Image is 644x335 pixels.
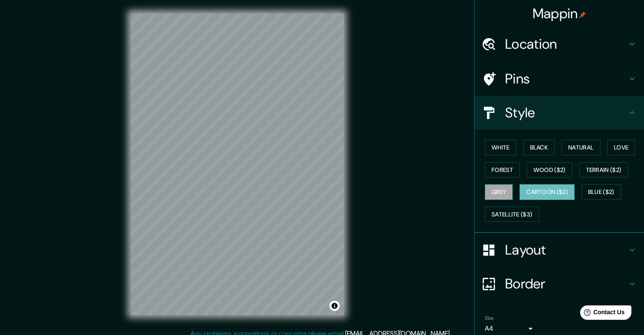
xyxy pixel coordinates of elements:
canvas: Map [131,14,344,315]
iframe: Help widget launcher [569,302,635,326]
button: Natural [561,140,600,155]
div: Location [475,27,644,61]
button: Grey [485,184,513,200]
h4: Border [505,275,627,292]
img: pin-icon.png [579,11,586,18]
button: Terrain ($2) [579,162,628,178]
button: White [485,140,517,155]
div: Style [475,96,644,130]
h4: Mappin [533,5,586,22]
button: Cartoon ($2) [520,184,575,200]
button: Black [523,140,555,155]
button: Blue ($2) [581,184,621,200]
button: Satellite ($3) [485,207,539,222]
button: Forest [485,162,520,178]
div: Pins [475,62,644,96]
button: Wood ($2) [527,162,572,178]
h4: Pins [505,70,627,87]
button: Toggle attribution [329,301,340,311]
div: Layout [475,233,644,267]
h4: Location [505,36,627,53]
h4: Layout [505,241,627,258]
label: Size [485,315,494,322]
div: Border [475,267,644,301]
button: Love [607,140,635,155]
h4: Style [505,104,627,121]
